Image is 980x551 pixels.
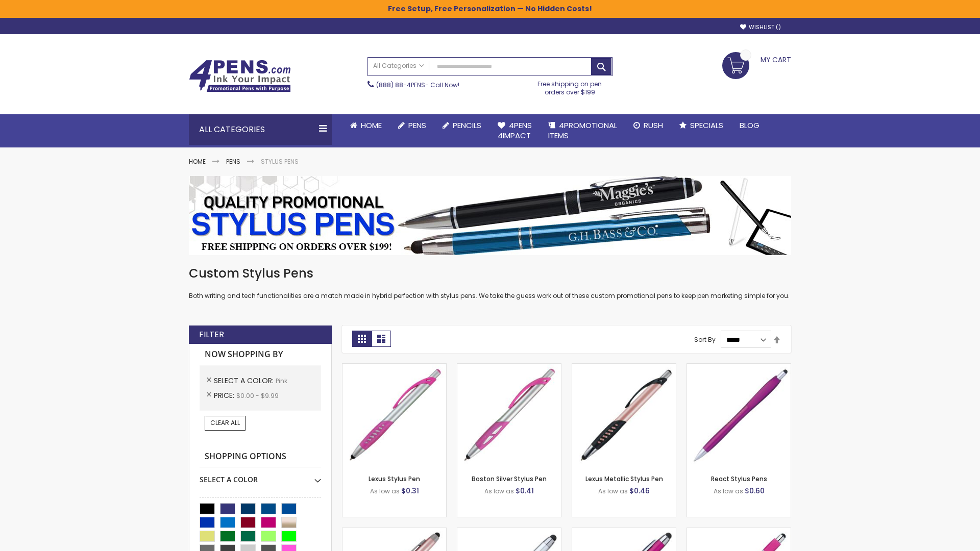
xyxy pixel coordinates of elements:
[205,416,246,430] a: Clear All
[373,62,424,70] span: All Categories
[368,58,429,74] a: All Categories
[342,528,446,536] a: Lory Metallic Stylus Pen-Pink
[629,486,650,496] span: $0.46
[740,120,759,131] span: Blog
[731,114,768,137] a: Blog
[200,467,321,485] div: Select A Color
[200,344,321,365] strong: Now Shopping by
[453,120,481,131] span: Pencils
[214,375,276,386] span: Select A Color
[694,335,716,344] label: Sort By
[671,114,731,137] a: Specials
[376,81,425,89] a: (888) 88-4PENS
[457,363,561,372] a: Boston Silver Stylus Pen-Pink
[687,528,791,536] a: Pearl Element Stylus Pens-Pink
[199,329,224,340] strong: Filter
[484,487,514,495] span: As low as
[498,120,532,141] span: 4Pens 4impact
[189,176,791,255] img: Stylus Pens
[352,331,372,347] strong: Grid
[214,390,236,400] span: Price
[189,114,332,145] div: All Categories
[687,364,791,467] img: React Stylus Pens-Pink
[644,120,663,131] span: Rush
[687,363,791,372] a: React Stylus Pens-Pink
[189,265,791,300] div: Both writing and tech functionalities are a match made in hybrid perfection with stylus pens. We ...
[276,377,287,385] span: Pink
[210,418,240,427] span: Clear All
[457,528,561,536] a: Silver Cool Grip Stylus Pen-Pink
[516,486,534,496] span: $0.41
[200,446,321,468] strong: Shopping Options
[342,364,446,467] img: Lexus Stylus Pen-Pink
[598,487,628,495] span: As low as
[457,364,561,467] img: Boston Silver Stylus Pen-Pink
[625,114,671,137] a: Rush
[376,81,459,89] span: - Call Now!
[548,120,617,141] span: 4PROMOTIONAL ITEMS
[740,23,781,31] a: Wishlist
[189,157,206,166] a: Home
[236,391,279,400] span: $0.00 - $9.99
[585,474,663,483] a: Lexus Metallic Stylus Pen
[370,487,400,495] span: As low as
[369,474,420,483] a: Lexus Stylus Pen
[472,474,547,483] a: Boston Silver Stylus Pen
[572,364,676,467] img: Lexus Metallic Stylus Pen-Pink
[527,76,613,96] div: Free shipping on pen orders over $199
[745,486,765,496] span: $0.60
[189,60,291,92] img: 4Pens Custom Pens and Promotional Products
[714,487,743,495] span: As low as
[408,120,426,131] span: Pens
[226,157,240,166] a: Pens
[711,474,767,483] a: React Stylus Pens
[261,157,299,166] strong: Stylus Pens
[434,114,489,137] a: Pencils
[361,120,382,131] span: Home
[342,363,446,372] a: Lexus Stylus Pen-Pink
[401,486,419,496] span: $0.31
[189,265,791,282] h1: Custom Stylus Pens
[390,114,434,137] a: Pens
[572,528,676,536] a: Metallic Cool Grip Stylus Pen-Pink
[342,114,390,137] a: Home
[489,114,540,147] a: 4Pens4impact
[540,114,625,147] a: 4PROMOTIONALITEMS
[572,363,676,372] a: Lexus Metallic Stylus Pen-Pink
[690,120,723,131] span: Specials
